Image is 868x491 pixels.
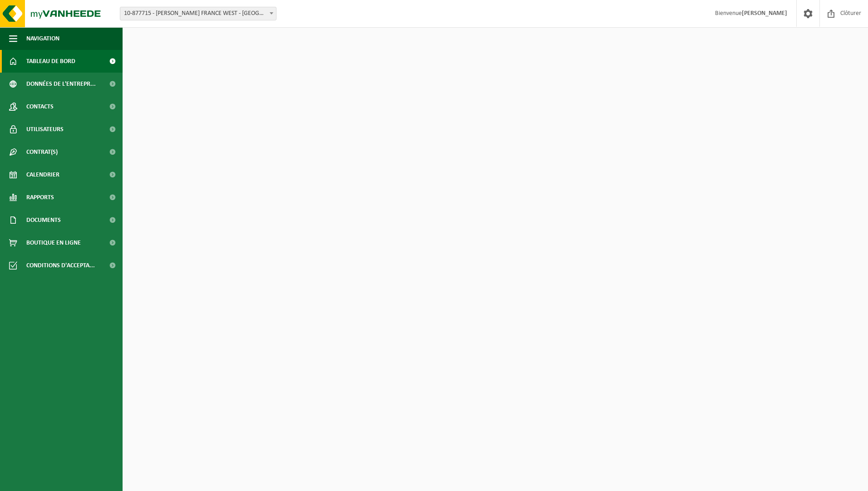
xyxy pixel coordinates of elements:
[26,118,64,141] span: Utilisateurs
[26,163,59,186] span: Calendrier
[26,141,58,163] span: Contrat(s)
[120,7,276,20] span: 10-877715 - ADLER PELZER FRANCE WEST - MORNAC
[26,209,61,231] span: Documents
[120,7,276,20] span: 10-877715 - ADLER PELZER FRANCE WEST - MORNAC
[26,186,54,209] span: Rapports
[742,10,787,17] strong: [PERSON_NAME]
[26,254,95,277] span: Conditions d'accepta...
[26,231,81,254] span: Boutique en ligne
[26,95,54,118] span: Contacts
[26,27,59,50] span: Navigation
[26,50,75,73] span: Tableau de bord
[26,73,96,95] span: Données de l'entrepr...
